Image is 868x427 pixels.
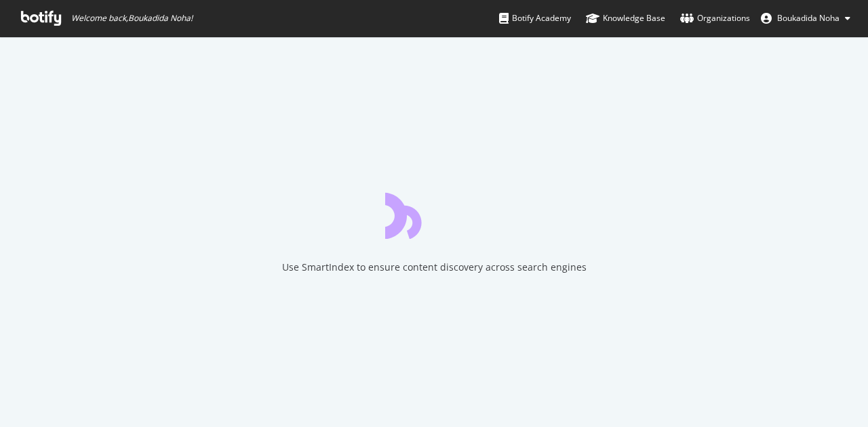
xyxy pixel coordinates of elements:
[385,190,483,239] div: animation
[71,13,193,24] span: Welcome back, Boukadida Noha !
[777,12,840,24] span: Boukadida Noha
[750,7,861,29] button: Boukadida Noha
[680,12,750,25] div: Organizations
[499,12,571,25] div: Botify Academy
[282,261,587,274] div: Use SmartIndex to ensure content discovery across search engines
[586,12,665,25] div: Knowledge Base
